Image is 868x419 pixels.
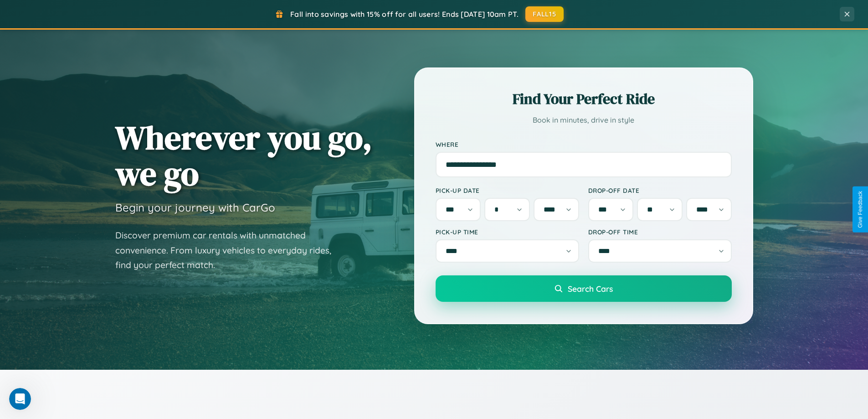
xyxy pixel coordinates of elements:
span: Search Cars [568,284,613,294]
iframe: Intercom live chat [9,388,31,410]
p: Book in minutes, drive in style [436,114,732,127]
h1: Wherever you go, we go [115,119,372,191]
span: Fall into savings with 15% off for all users! Ends [DATE] 10am PT. [290,10,519,19]
label: Where [436,140,732,148]
label: Drop-off Date [588,186,732,194]
h3: Begin your journey with CarGo [115,201,275,214]
button: Search Cars [436,275,732,302]
div: Give Feedback [857,191,863,228]
h2: Find Your Perfect Ride [436,89,732,109]
label: Pick-up Date [436,186,579,194]
label: Drop-off Time [588,228,732,236]
p: Discover premium car rentals with unmatched convenience. From luxury vehicles to everyday rides, ... [115,228,343,273]
button: FALL15 [525,6,564,22]
label: Pick-up Time [436,228,579,236]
